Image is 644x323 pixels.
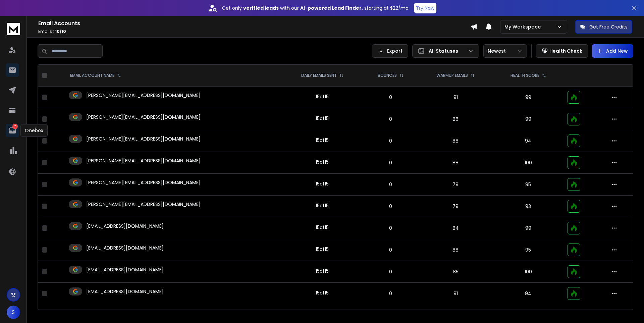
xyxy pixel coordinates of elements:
[6,124,19,137] a: 2
[418,174,493,196] td: 79
[575,20,632,34] button: Get Free Credits
[418,108,493,130] td: 86
[418,283,493,305] td: 91
[418,261,493,283] td: 85
[316,137,329,144] div: 15 of 15
[504,23,543,30] p: My Workspace
[483,44,527,58] button: Newest
[549,48,582,54] p: Health Check
[55,29,66,34] span: 10 / 10
[372,44,408,58] button: Export
[418,152,493,174] td: 88
[592,44,633,58] button: Add New
[378,73,397,78] p: BOUNCES
[418,196,493,217] td: 79
[429,48,466,54] p: All Statuses
[536,44,588,58] button: Health Check
[493,283,563,305] td: 94
[367,203,414,210] p: 0
[86,92,201,99] p: [PERSON_NAME][EMAIL_ADDRESS][DOMAIN_NAME]
[316,159,329,165] div: 15 of 15
[316,268,329,274] div: 15 of 15
[38,19,471,28] h1: Email Accounts
[493,239,563,261] td: 95
[367,247,414,253] p: 0
[316,202,329,209] div: 15 of 15
[367,268,414,275] p: 0
[436,73,468,78] p: WARMUP EMAILS
[367,159,414,166] p: 0
[367,138,414,144] p: 0
[7,306,20,319] button: S
[86,201,201,208] p: [PERSON_NAME][EMAIL_ADDRESS][DOMAIN_NAME]
[367,290,414,297] p: 0
[243,5,279,11] strong: verified leads
[316,93,329,100] div: 15 of 15
[316,115,329,122] div: 15 of 15
[511,73,539,78] p: HEALTH SCORE
[367,225,414,231] p: 0
[316,224,329,231] div: 15 of 15
[301,73,337,78] p: DAILY EMAILS SENT
[416,5,434,11] p: Try Now
[86,223,164,229] p: [EMAIL_ADDRESS][DOMAIN_NAME]
[493,152,563,174] td: 100
[493,196,563,217] td: 93
[367,94,414,101] p: 0
[418,239,493,261] td: 88
[367,181,414,188] p: 0
[86,114,201,120] p: [PERSON_NAME][EMAIL_ADDRESS][DOMAIN_NAME]
[70,73,121,78] div: EMAIL ACCOUNT NAME
[86,288,164,295] p: [EMAIL_ADDRESS][DOMAIN_NAME]
[38,29,471,34] p: Emails :
[316,180,329,187] div: 15 of 15
[414,3,436,13] button: Try Now
[20,124,48,137] div: Onebox
[493,108,563,130] td: 99
[86,136,201,142] p: [PERSON_NAME][EMAIL_ADDRESS][DOMAIN_NAME]
[86,179,201,186] p: [PERSON_NAME][EMAIL_ADDRESS][DOMAIN_NAME]
[222,5,409,11] p: Get only with our starting at $22/mo
[493,261,563,283] td: 100
[493,87,563,108] td: 99
[86,245,164,251] p: [EMAIL_ADDRESS][DOMAIN_NAME]
[316,246,329,253] div: 15 of 15
[418,217,493,239] td: 84
[418,130,493,152] td: 88
[300,5,363,11] strong: AI-powered Lead Finder,
[418,87,493,108] td: 91
[493,217,563,239] td: 99
[316,289,329,296] div: 15 of 15
[86,157,201,164] p: [PERSON_NAME][EMAIL_ADDRESS][DOMAIN_NAME]
[493,174,563,196] td: 95
[589,23,628,30] p: Get Free Credits
[367,116,414,122] p: 0
[12,124,18,129] p: 2
[493,130,563,152] td: 94
[7,23,20,35] img: logo
[86,266,164,273] p: [EMAIL_ADDRESS][DOMAIN_NAME]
